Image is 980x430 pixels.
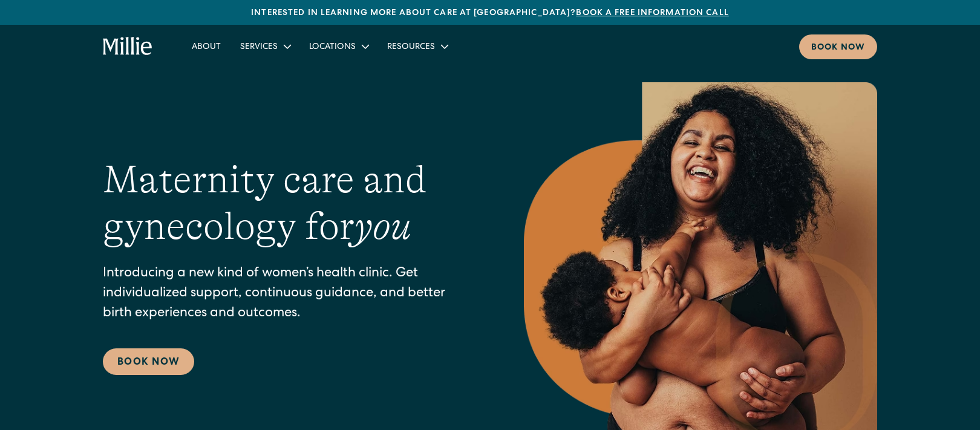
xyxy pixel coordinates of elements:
p: Introducing a new kind of women’s health clinic. Get individualized support, continuous guidance,... [103,264,475,324]
div: Resources [377,36,457,56]
div: Book now [811,42,865,54]
a: Book now [799,34,877,59]
div: Locations [309,41,356,54]
a: home [103,37,153,56]
h1: Maternity care and gynecology for [103,157,475,250]
em: you [354,204,411,248]
div: Services [230,36,299,56]
div: Services [240,41,278,54]
div: Locations [299,36,377,56]
a: Book Now [103,348,194,375]
a: About [182,36,230,56]
div: Resources [387,41,435,54]
a: Book a free information call [576,9,728,18]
